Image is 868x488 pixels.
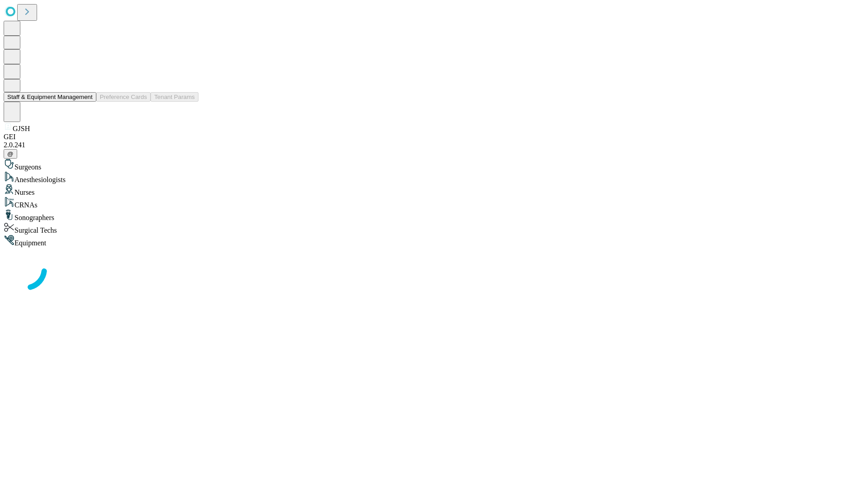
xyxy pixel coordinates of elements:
[4,159,864,171] div: Surgeons
[4,149,17,159] button: @
[4,133,864,141] div: GEI
[4,209,864,222] div: Sonographers
[96,92,151,102] button: Preference Cards
[4,197,864,209] div: CRNAs
[4,171,864,184] div: Anesthesiologists
[4,141,864,149] div: 2.0.241
[4,222,864,235] div: Surgical Techs
[4,92,96,102] button: Staff & Equipment Management
[151,92,198,102] button: Tenant Params
[7,150,14,157] span: @
[4,184,864,197] div: Nurses
[4,235,864,247] div: Equipment
[13,125,30,132] span: GJSH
